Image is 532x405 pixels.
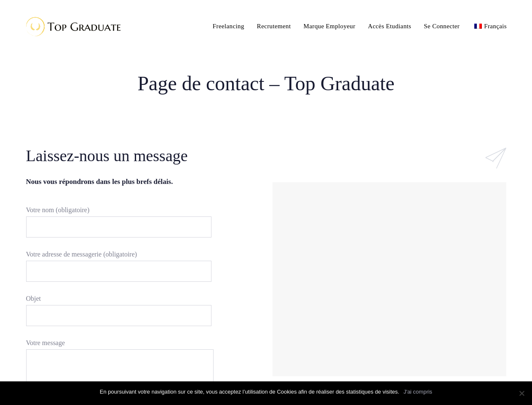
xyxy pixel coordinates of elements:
span: Se Connecter [424,23,460,30]
span: Marque Employeur [304,23,356,30]
span: Français [484,23,507,30]
h6: Nous vous répondrons dans les plus brefs délais. [26,176,260,187]
img: Français [474,24,482,29]
label: Votre adresse de messagerie (obligatoire) [26,248,211,290]
span: Accès Etudiants [368,23,412,30]
h2: Laissez-nous un message [26,145,260,167]
span: Page de contact – Top Graduate [137,70,394,97]
label: Objet [26,292,211,335]
label: Votre nom (obligatoire) [26,204,211,246]
a: J'ai compris [404,388,432,396]
input: Votre adresse de messagerie (obligatoire) [26,261,211,282]
span: Non [517,389,526,397]
span: Freelancing [213,23,244,30]
img: Top Graduate [19,13,124,40]
input: Votre nom (obligatoire) [26,216,211,238]
span: Recrutement [257,23,291,30]
span: En poursuivant votre navigation sur ce site, vous acceptez l’utilisation de Cookies afin de réali... [100,388,399,396]
input: Objet [26,305,211,326]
